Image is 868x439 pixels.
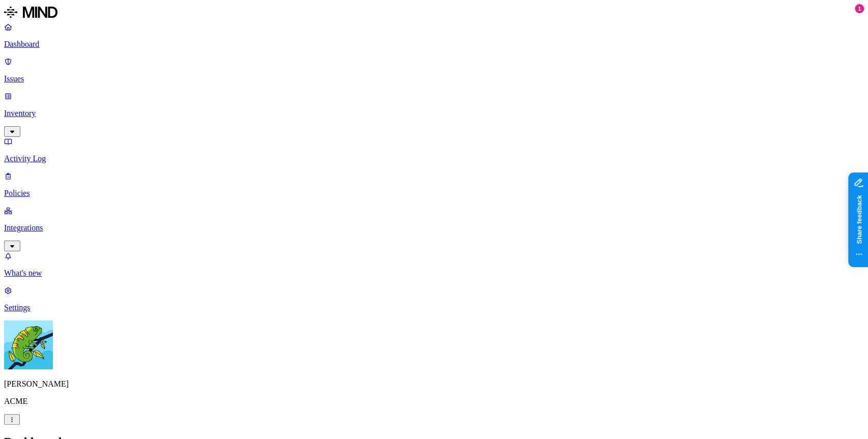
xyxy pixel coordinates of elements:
p: ACME [4,397,864,406]
p: What's new [4,269,864,278]
p: Settings [4,303,864,312]
p: Dashboard [4,40,864,49]
p: Integrations [4,223,864,232]
a: Inventory [4,92,864,135]
a: MIND [4,4,864,22]
a: Activity Log [4,137,864,163]
img: Yuval Meshorer [4,320,53,369]
p: Issues [4,74,864,83]
p: Inventory [4,109,864,118]
a: Issues [4,57,864,83]
a: Dashboard [4,22,864,49]
img: MIND [4,4,57,20]
a: What's new [4,251,864,278]
p: Policies [4,189,864,198]
a: Settings [4,286,864,312]
a: Integrations [4,206,864,250]
a: Policies [4,171,864,198]
div: 1 [855,4,864,13]
p: Activity Log [4,154,864,163]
